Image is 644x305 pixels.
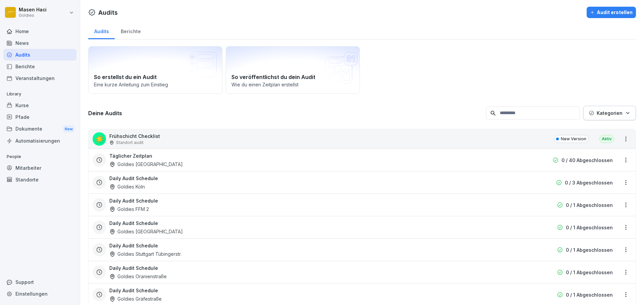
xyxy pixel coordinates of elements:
p: Standort audit [116,140,144,146]
h3: Daily Audit Schedule [109,242,158,249]
a: Kurse [3,99,76,111]
h3: Daily Audit Schedule [109,197,158,204]
a: Home [3,25,76,37]
p: 0 / 1 Abgeschlossen [566,246,613,253]
a: So erstellst du ein AuditEine kurze Anleitung zum Einstieg [88,46,222,94]
button: Audit erstellen [587,7,636,18]
p: 0 / 3 Abgeschlossen [565,179,613,186]
div: Aktiv [599,135,614,143]
div: Dokumente [3,123,76,135]
div: ☀️ [93,132,106,146]
a: Automatisierungen [3,135,76,147]
h2: So veröffentlichst du dein Audit [231,73,354,81]
div: Audit erstellen [590,9,633,16]
p: Masen Haci [19,7,47,13]
h3: Daily Audit Schedule [109,175,158,182]
div: Goldies Stuttgart Tübingerstr. [109,250,181,257]
p: 0 / 1 Abgeschlossen [566,202,613,209]
div: New [63,125,74,133]
p: 0 / 1 Abgeschlossen [566,224,613,231]
div: Goldies [GEOGRAPHIC_DATA] [109,161,183,168]
h1: Audits [98,8,118,17]
div: Goldies FFM 2 [109,206,149,213]
h3: Deine Audits [88,109,483,117]
h3: Daily Audit Schedule [109,220,158,227]
h3: Daily Audit Schedule [109,287,158,294]
div: Goldies Gräfestraße [109,295,162,302]
a: News [3,37,76,49]
p: 0 / 1 Abgeschlossen [566,269,613,276]
a: DokumenteNew [3,123,76,135]
h2: So erstellst du ein Audit [94,73,217,81]
a: Veranstaltungen [3,72,76,84]
p: 0 / 40 Abgeschlossen [561,157,613,164]
a: Berichte [115,22,147,39]
p: Eine kurze Anleitung zum Einstieg [94,81,217,88]
p: Wie du einen Zeitplan erstellst [231,81,354,88]
p: Frühschicht Checklist [109,133,160,140]
a: Mitarbeiter [3,162,76,174]
div: Goldies [GEOGRAPHIC_DATA] [109,228,183,235]
div: Goldies Köln [109,183,145,190]
p: 0 / 1 Abgeschlossen [566,291,613,298]
div: Support [3,276,76,288]
div: Goldies Oranienstraße [109,273,167,280]
p: Goldies [19,13,47,18]
h3: Täglicher Zeitplan [109,152,152,159]
a: Berichte [3,61,76,72]
a: Pfade [3,111,76,123]
p: People [3,151,76,162]
a: Einstellungen [3,288,76,300]
a: Audits [3,49,76,61]
p: Library [3,89,76,99]
button: Kategorien [583,106,636,120]
a: Audits [88,22,115,39]
p: New Version [561,136,586,142]
a: Standorte [3,174,76,185]
a: So veröffentlichst du dein AuditWie du einen Zeitplan erstellst [226,46,360,94]
h3: Daily Audit Schedule [109,264,158,272]
p: Kategorien [597,109,623,117]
